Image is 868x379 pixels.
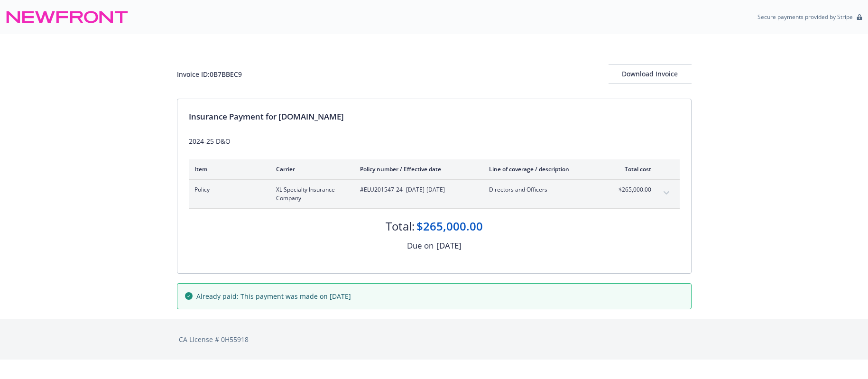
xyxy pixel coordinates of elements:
[189,111,680,123] div: Insurance Payment for [DOMAIN_NAME]
[416,218,483,234] div: $265,000.00
[489,185,600,194] span: Directors and Officers
[177,69,242,79] div: Invoice ID: 0B7BBEC9
[276,165,345,173] div: Carrier
[616,165,651,173] div: Total cost
[189,136,680,146] div: 2024-25 D&O
[757,13,853,21] p: Secure payments provided by Stripe
[436,240,462,252] div: [DATE]
[609,65,692,83] button: Download Invoice
[659,185,674,201] button: expand content
[194,165,261,173] div: Item
[276,185,345,203] span: XL Specialty Insurance Company
[407,240,434,252] div: Due on
[194,185,261,194] span: Policy
[489,165,600,173] div: Line of coverage / description
[616,185,651,194] span: $265,000.00
[179,334,690,344] div: CA License # 0H55918
[609,65,692,83] div: Download Invoice
[360,165,474,173] div: Policy number / Effective date
[189,180,680,208] div: PolicyXL Specialty Insurance Company#ELU201547-24- [DATE]-[DATE]Directors and Officers$265,000.00...
[360,185,474,194] span: #ELU201547-24 - [DATE]-[DATE]
[196,291,351,301] span: Already paid: This payment was made on [DATE]
[386,218,415,234] div: Total:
